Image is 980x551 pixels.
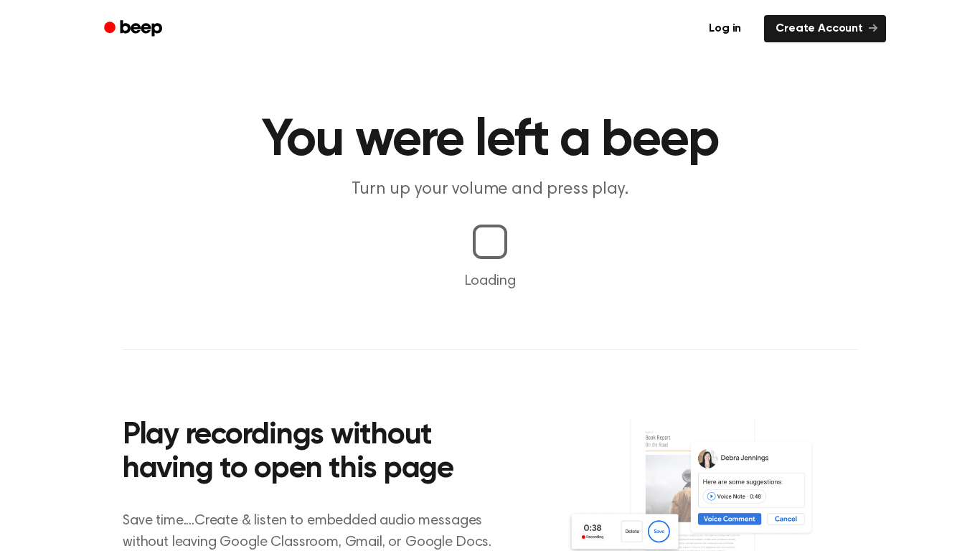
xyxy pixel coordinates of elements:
p: Loading [17,270,963,292]
h2: Play recordings without having to open this page [123,419,509,487]
a: Beep [94,15,175,43]
a: Create Account [764,15,886,42]
a: Log in [694,12,755,45]
p: Turn up your volume and press play. [215,178,765,202]
h1: You were left a beep [123,115,857,166]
